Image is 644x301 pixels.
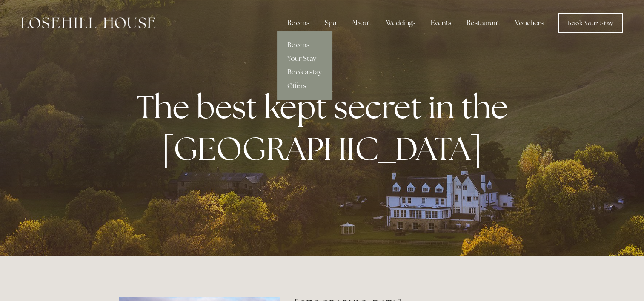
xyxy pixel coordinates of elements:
div: Restaurant [460,14,507,31]
a: Rooms [277,38,332,52]
div: Rooms [280,14,316,31]
div: About [345,14,378,31]
a: Book a stay [277,65,332,79]
div: Events [424,14,458,31]
a: Your Stay [277,52,332,65]
a: Book Your Stay [558,13,623,33]
div: Spa [318,14,343,31]
img: Losehill House [21,17,155,28]
strong: The best kept secret in the [GEOGRAPHIC_DATA] [136,86,515,169]
a: Offers [277,79,332,93]
div: Weddings [379,14,422,31]
a: Vouchers [508,14,550,31]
